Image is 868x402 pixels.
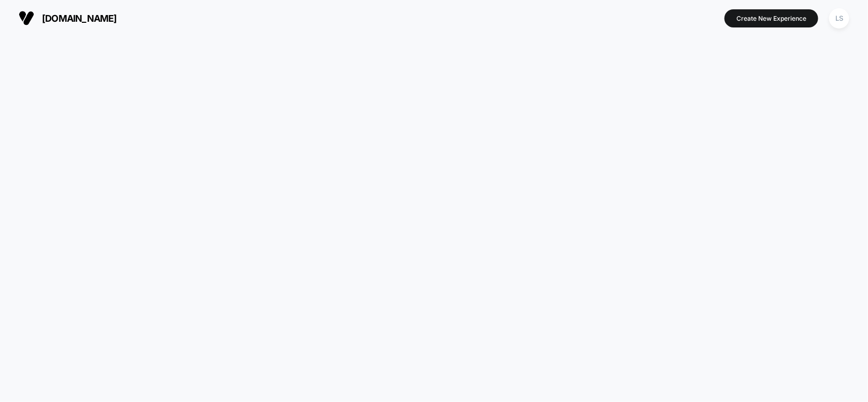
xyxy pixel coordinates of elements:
img: Visually logo [19,10,34,26]
button: Create New Experience [725,9,818,27]
div: LS [829,8,849,28]
button: [DOMAIN_NAME] [16,10,120,26]
span: [DOMAIN_NAME] [42,13,117,24]
button: LS [826,8,852,29]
